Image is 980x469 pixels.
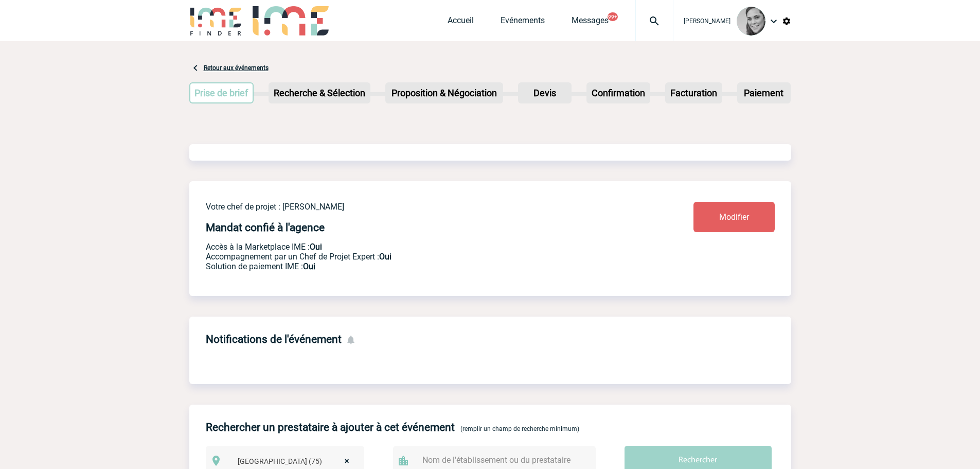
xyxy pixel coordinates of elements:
[206,421,455,433] h4: Rechercher un prestataire à ajouter à cet événement
[666,83,721,102] p: Facturation
[270,83,369,102] p: Recherche & Sélection
[234,454,360,468] span: Paris (75)
[420,453,579,467] input: Nom de l'établissement ou du prestataire
[189,6,243,36] img: IME-Finder
[386,83,502,102] p: Proposition & Négociation
[345,454,349,468] span: ×
[738,83,790,102] p: Paiement
[572,15,609,30] a: Messages
[206,252,633,262] p: Prestation payante
[737,7,765,36] img: 94297-0.png
[206,242,633,252] p: Accès à la Marketplace IME :
[379,252,391,262] b: Oui
[190,83,253,102] p: Prise de brief
[206,221,325,234] h4: Mandat confié à l'agence
[303,262,315,271] b: Oui
[460,425,579,432] span: (remplir un champ de recherche minimum)
[587,83,649,102] p: Confirmation
[684,18,730,25] span: [PERSON_NAME]
[448,15,474,30] a: Accueil
[206,262,633,271] p: Conformité aux process achat client, Prise en charge de la facturation, Mutualisation de plusieur...
[519,83,571,102] p: Devis
[501,15,545,30] a: Evénements
[608,12,618,21] button: 99+
[204,64,269,72] a: Retour aux événements
[206,333,342,345] h4: Notifications de l'événement
[310,242,322,252] b: Oui
[719,212,749,222] span: Modifier
[206,202,633,212] p: Votre chef de projet : [PERSON_NAME]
